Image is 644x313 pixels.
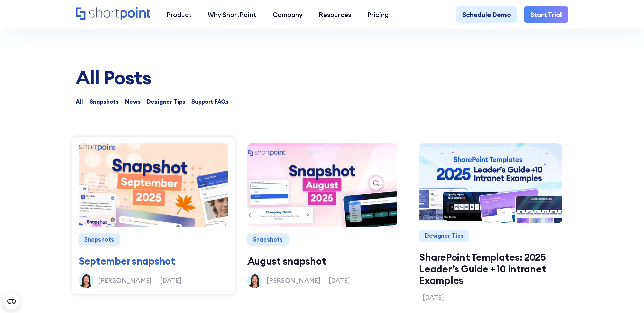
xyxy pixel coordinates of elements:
a: August snapshot [247,255,397,267]
span: News [125,98,140,106]
div: Product [167,10,192,19]
p: [DATE] [423,293,444,302]
a: SharePoint Templates: 2025 Leader’s Guide + 10 Intranet Examples [419,252,562,286]
div: Designer Tips [419,230,469,242]
span: Designer Tips [147,98,185,106]
a: Schedule Demo [456,6,517,22]
a: September snapshot [79,255,228,267]
a: All [76,99,83,105]
a: Company [264,6,311,22]
button: Open CMP widget [3,293,20,310]
span: Snapshots [90,98,119,106]
div: All Posts [76,67,568,88]
div: Snapshots [79,233,120,246]
a: Why ShortPoint [200,6,264,22]
form: Email Form [76,98,568,114]
a: Start Trial [524,6,568,22]
span: Support FAQs [191,98,228,106]
div: Why ShortPoint [208,10,256,19]
p: [DATE] [329,276,350,285]
a: Product [159,6,200,22]
p: [DATE] [160,276,181,285]
p: [PERSON_NAME] [98,276,152,285]
a: Pricing [360,6,397,22]
a: Home [76,7,151,21]
div: Company [273,10,303,19]
a: Resources [311,6,359,22]
div: Resources [319,10,351,19]
p: [PERSON_NAME] [266,276,320,285]
div: Snapshots [247,233,289,246]
iframe: Chat Widget [610,280,644,313]
div: Pricing [367,10,389,19]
